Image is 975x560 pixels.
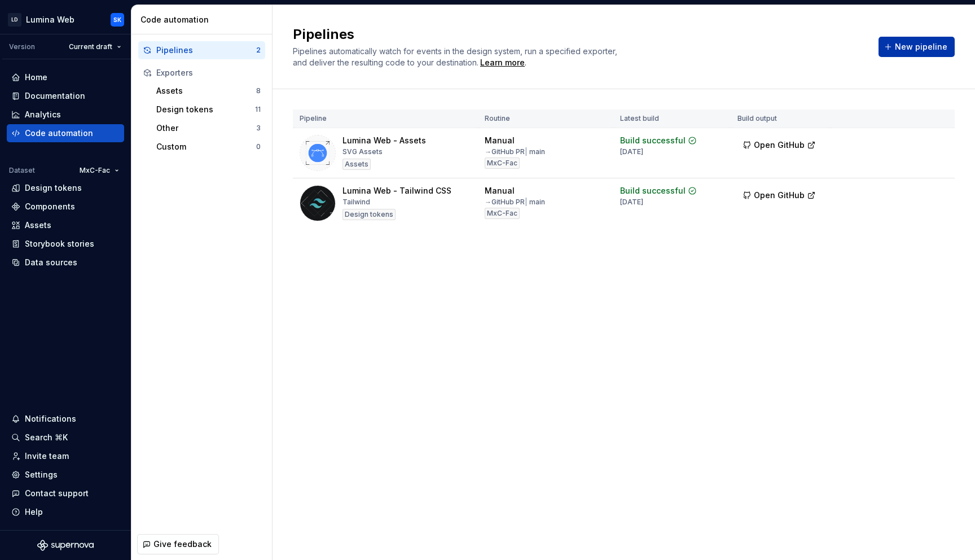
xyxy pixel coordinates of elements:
a: Storybook stories [7,235,124,253]
h2: Pipelines [293,25,865,43]
a: Open GitHub [737,142,821,151]
svg: Supernova Logo [37,540,94,551]
div: Documentation [25,90,85,102]
div: Notifications [25,413,76,425]
div: Manual [485,135,515,146]
div: Exporters [156,67,261,78]
span: Give feedback [153,539,212,550]
a: Settings [7,466,124,484]
span: | [525,147,528,156]
div: Build successful [620,185,686,196]
a: Learn more [480,57,525,68]
div: Pipelines [156,45,256,56]
div: MxC-Fac [485,208,520,219]
button: LDLumina WebSK [2,7,129,32]
div: 0 [256,142,261,151]
button: Open GitHub [737,185,821,205]
button: MxC-Fac [74,163,124,178]
button: Custom0 [152,138,265,156]
div: Storybook stories [25,238,94,250]
th: Routine [478,110,613,128]
div: Build successful [620,135,686,146]
div: Components [25,201,75,212]
button: Notifications [7,410,124,428]
div: Design tokens [342,209,396,220]
div: Assets [156,85,256,97]
div: 8 [256,86,261,95]
div: 11 [255,105,261,114]
div: Manual [485,185,515,196]
button: Design tokens11 [152,100,265,119]
button: Pipelines2 [138,41,265,59]
div: Settings [25,469,58,480]
span: . [478,59,526,67]
th: Build output [731,110,830,128]
div: → GitHub PR main [485,198,545,207]
button: New pipeline [879,37,955,57]
div: LD [8,13,21,27]
div: Version [9,42,35,51]
div: 3 [256,124,261,133]
span: Current draft [69,42,112,51]
a: Code automation [7,124,124,142]
div: Home [25,72,47,83]
div: Help [25,506,43,518]
a: Documentation [7,87,124,105]
div: → GitHub PR main [485,147,545,156]
button: Give feedback [137,534,219,554]
div: [DATE] [620,147,643,156]
div: 2 [256,46,261,55]
div: Contact support [25,488,89,499]
div: Code automation [140,14,267,25]
div: Lumina Web [26,14,74,25]
div: Design tokens [156,104,255,115]
span: | [525,198,528,206]
span: New pipeline [895,41,947,53]
a: Analytics [7,106,124,124]
th: Pipeline [293,110,478,128]
a: Design tokens [7,179,124,197]
div: Code automation [25,128,93,139]
span: Open GitHub [754,139,805,151]
div: Search ⌘K [25,432,68,443]
button: Other3 [152,119,265,137]
div: Invite team [25,450,69,462]
div: Other [156,123,256,134]
a: Invite team [7,447,124,465]
div: [DATE] [620,198,643,207]
div: Lumina Web - Tailwind CSS [342,185,451,196]
div: Design tokens [25,182,82,194]
div: Assets [342,159,371,170]
a: Components [7,198,124,216]
button: Assets8 [152,82,265,100]
span: Pipelines automatically watch for events in the design system, run a specified exporter, and deli... [293,46,620,67]
button: Help [7,503,124,521]
div: Assets [25,220,51,231]
div: Tailwind [342,198,370,207]
a: Open GitHub [737,192,821,202]
div: Data sources [25,257,77,268]
a: Assets [7,216,124,234]
button: Contact support [7,484,124,502]
span: Open GitHub [754,190,805,201]
div: SVG Assets [342,147,383,156]
button: Open GitHub [737,135,821,155]
div: MxC-Fac [485,158,520,169]
div: Custom [156,141,256,152]
button: Current draft [64,39,126,55]
span: MxC-Fac [80,166,110,175]
div: Analytics [25,109,61,120]
button: Search ⌘K [7,428,124,447]
div: Lumina Web - Assets [342,135,426,146]
div: SK [113,15,121,24]
div: Dataset [9,166,35,175]
a: Home [7,68,124,86]
a: Data sources [7,253,124,272]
